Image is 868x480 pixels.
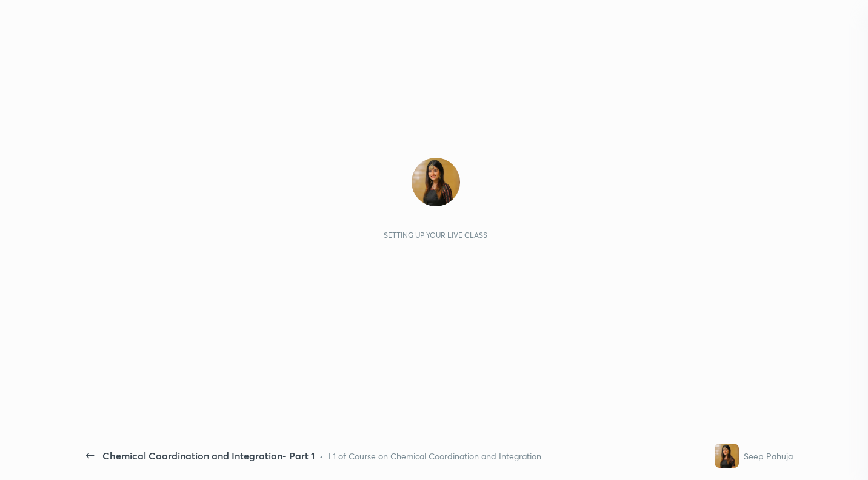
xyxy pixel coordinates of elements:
div: Chemical Coordination and Integration- Part 1 [102,448,315,463]
div: • [319,450,324,462]
div: Seep Pahuja [744,450,793,462]
div: Setting up your live class [384,231,487,240]
div: L1 of Course on Chemical Coordination and Integration [329,450,541,462]
img: 58ed4ad59f8a43f3830ec3660d66f06a.jpg [412,158,460,206]
img: 58ed4ad59f8a43f3830ec3660d66f06a.jpg [715,444,739,468]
